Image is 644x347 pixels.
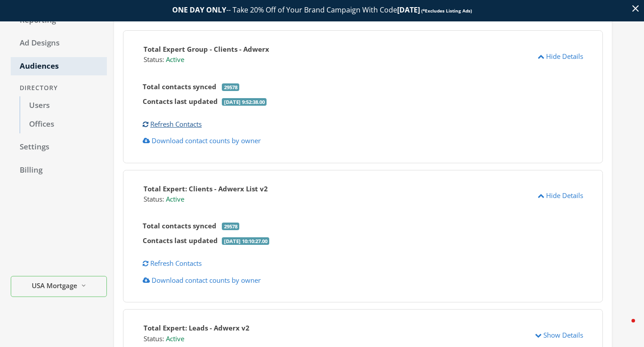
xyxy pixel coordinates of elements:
a: Settings [11,138,107,157]
a: Offices [20,115,107,134]
th: Total contacts synced [140,79,220,94]
button: Download contact counts by owner [137,272,267,289]
a: Billing [11,161,107,180]
label: Status: [144,54,166,65]
a: Download contact counts by owner [143,136,261,145]
button: Hide Details [532,187,589,204]
span: [DATE] 10:10:27.00 [222,237,269,245]
button: USA Mortgage [11,276,107,297]
iframe: Intercom live chat [614,317,635,338]
label: Status: [144,334,166,344]
a: Download contact counts by owner [143,276,261,285]
th: Total contacts synced [140,219,220,233]
button: Refresh Contacts [137,255,208,272]
button: Show Details [529,327,589,343]
button: Download contact counts by owner [137,132,267,149]
span: Active [166,194,186,203]
div: Total Expert: Leads - Adwerx v2 [144,323,250,333]
th: Contacts last updated [140,233,220,248]
a: Audiences [11,57,107,76]
label: Status: [144,194,166,204]
span: Active [166,55,186,64]
span: [DATE] 9:52:38.00 [222,98,267,106]
span: USA Mortgage [32,281,77,291]
div: Total Expert Group - Clients - Adwerx [144,44,269,54]
button: Hide Details [532,48,589,65]
span: 29578 [222,223,239,230]
div: Directory [11,80,107,96]
div: Total Expert: Clients - Adwerx List v2 [144,184,268,194]
button: Refresh Contacts [137,116,208,132]
a: Ad Designs [11,34,107,53]
a: Users [20,96,107,115]
span: Active [166,334,186,343]
th: Contacts last updated [140,94,220,109]
span: 29578 [222,83,239,91]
